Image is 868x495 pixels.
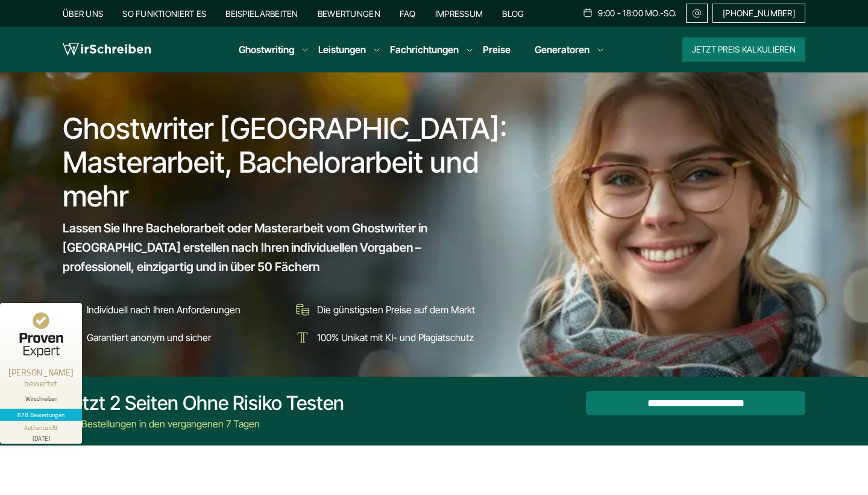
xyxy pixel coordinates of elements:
div: Authentizität [24,423,58,432]
h1: Ghostwriter [GEOGRAPHIC_DATA]: Masterarbeit, Bachelorarbeit und mehr [63,112,516,213]
a: Beispielarbeiten [225,8,298,19]
span: 9:00 - 18:00 Mo.-So. [598,8,676,18]
li: 100% Unikat mit KI- und Plagiatschutz [293,328,515,347]
a: [PHONE_NUMBER] [712,4,805,23]
a: Über uns [63,8,103,19]
a: So funktioniert es [122,8,206,19]
img: Die günstigsten Preise auf dem Markt [293,300,312,319]
div: Wirschreiben [5,395,77,403]
a: Ghostwriting [239,42,294,57]
img: Individuell nach Ihren Anforderungen [63,300,82,319]
a: Leistungen [318,42,366,57]
a: Generatoren [535,42,590,57]
a: Blog [502,8,524,19]
img: logo wirschreiben [63,40,151,59]
div: Jetzt 2 Seiten ohne Risiko testen [63,391,344,415]
a: Bewertungen [318,8,380,19]
div: 347 Bestellungen in den vergangenen 7 Tagen [63,417,344,431]
div: [DATE] [5,432,77,441]
img: Email [691,8,702,18]
li: Garantiert anonym und sicher [63,328,285,347]
a: Fachrichtungen [390,42,459,57]
span: Lassen Sie Ihre Bachelorarbeit oder Masterarbeit vom Ghostwriter in [GEOGRAPHIC_DATA] erstellen n... [63,219,493,276]
a: Impressum [435,8,483,19]
span: [PHONE_NUMBER] [723,8,795,18]
li: Individuell nach Ihren Anforderungen [63,300,285,319]
button: Jetzt Preis kalkulieren [682,37,805,62]
img: Schedule [582,8,593,18]
a: FAQ [400,8,416,19]
li: Die günstigsten Preise auf dem Markt [293,300,515,319]
img: 100% Unikat mit KI- und Plagiatschutz [293,328,312,347]
a: Preise [483,43,511,56]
